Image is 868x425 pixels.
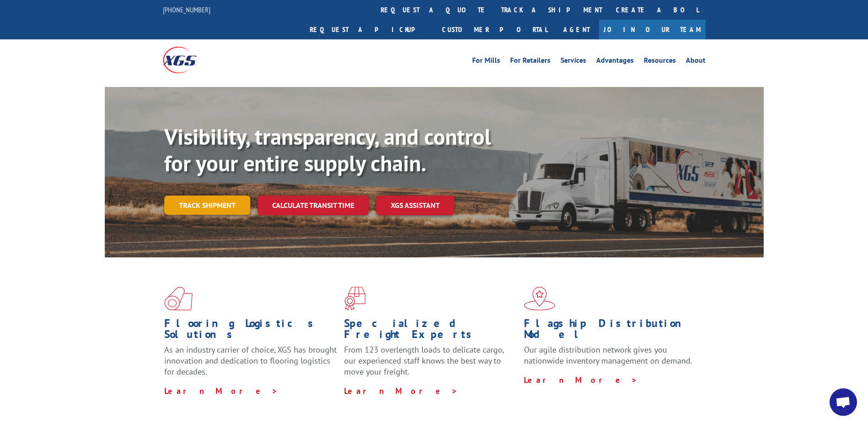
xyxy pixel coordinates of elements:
a: Advantages [596,57,634,67]
a: [PHONE_NUMBER] [163,5,210,14]
a: Services [561,57,586,67]
a: Track shipment [164,196,250,215]
a: XGS ASSISTANT [376,196,454,215]
a: For Retailers [510,57,550,67]
a: Learn More > [524,375,638,385]
img: xgs-icon-flagship-distribution-model-red [524,287,555,311]
a: Request a pickup [303,20,435,39]
a: For Mills [472,57,500,67]
a: Learn More > [164,386,278,396]
a: Resources [644,57,676,67]
a: Agent [554,20,599,39]
p: From 123 overlength loads to delicate cargo, our experienced staff knows the best way to move you... [344,344,517,385]
a: Calculate transit time [258,196,369,215]
span: As an industry carrier of choice, XGS has brought innovation and dedication to flooring logistics... [164,344,337,377]
span: Our agile distribution network gives you nationwide inventory management on demand. [524,344,692,366]
h1: Flagship Distribution Model [524,318,697,344]
div: Open chat [830,388,857,416]
img: xgs-icon-focused-on-flooring-red [344,287,366,311]
a: About [686,57,706,67]
b: Visibility, transparency, and control for your entire supply chain. [164,122,491,177]
a: Learn More > [344,386,458,396]
a: Join Our Team [599,20,706,39]
h1: Specialized Freight Experts [344,318,517,344]
img: xgs-icon-total-supply-chain-intelligence-red [164,287,193,311]
a: Customer Portal [435,20,554,39]
h1: Flooring Logistics Solutions [164,318,337,344]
